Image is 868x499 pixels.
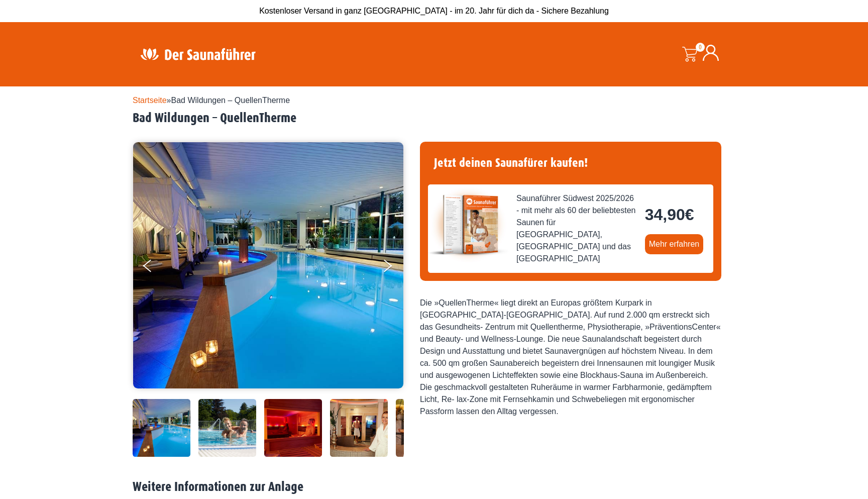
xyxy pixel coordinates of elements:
[696,43,705,52] span: 0
[645,234,704,254] a: Mehr erfahren
[685,206,694,224] span: €
[428,150,713,176] h4: Jetzt deinen Saunafürer kaufen!
[428,184,508,265] img: der-saunafuehrer-2025-suedwest.jpg
[420,297,721,418] div: Die »QuellenTherme« liegt direkt an Europas größtem Kurpark in [GEOGRAPHIC_DATA]-[GEOGRAPHIC_DATA...
[259,7,609,15] span: Kostenloser Versand in ganz [GEOGRAPHIC_DATA] - im 20. Jahr für dich da - Sichere Bezahlung
[133,96,167,105] a: Startseite
[645,206,694,224] bdi: 34,90
[382,255,407,280] button: Next
[133,111,735,126] h2: Bad Wildungen – QuellenTherme
[133,479,735,495] h2: Weitere Informationen zur Anlage
[516,192,637,265] span: Saunaführer Südwest 2025/2026 - mit mehr als 60 der beliebtesten Saunen für [GEOGRAPHIC_DATA], [G...
[133,96,290,105] span: »
[171,96,290,105] span: Bad Wildungen – QuellenTherme
[143,255,168,280] button: Previous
